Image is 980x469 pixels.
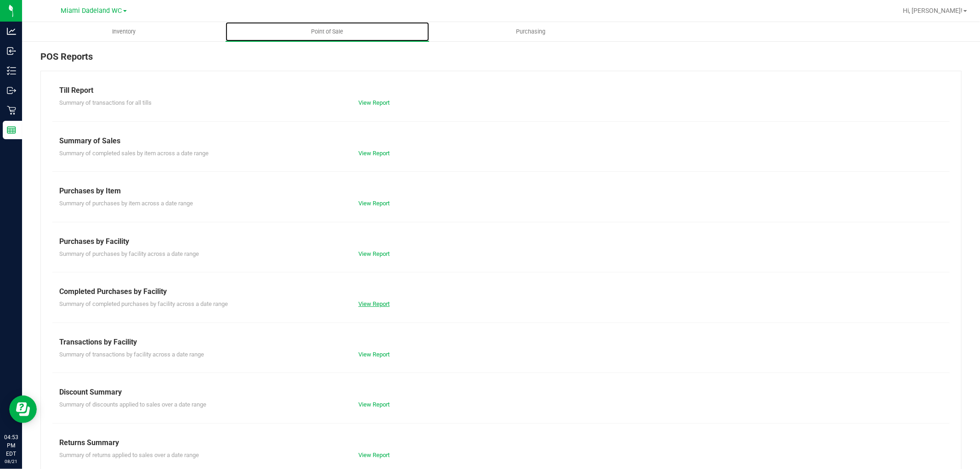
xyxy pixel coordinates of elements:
[358,300,390,307] a: View Report
[59,200,193,207] span: Summary of purchases by item across a date range
[429,22,633,41] a: Purchasing
[226,22,429,41] a: Point of Sale
[61,7,122,15] span: Miami Dadeland WC
[59,250,199,257] span: Summary of purchases by facility across a date range
[59,186,943,197] div: Purchases by Item
[59,286,943,297] div: Completed Purchases by Facility
[4,433,18,458] p: 04:53 PM EDT
[358,99,390,106] a: View Report
[59,351,204,358] span: Summary of transactions by facility across a date range
[59,300,228,307] span: Summary of completed purchases by facility across a date range
[504,28,558,36] span: Purchasing
[903,7,963,14] span: Hi, [PERSON_NAME]!
[40,50,962,71] div: POS Reports
[59,387,943,398] div: Discount Summary
[9,396,37,423] iframe: Resource center
[358,452,390,458] a: View Report
[22,22,226,41] a: Inventory
[59,452,199,458] span: Summary of returns applied to sales over a date range
[299,28,356,36] span: Point of Sale
[7,46,16,56] inline-svg: Inbound
[59,401,206,408] span: Summary of discounts applied to sales over a date range
[7,66,16,75] inline-svg: Inventory
[358,150,390,157] a: View Report
[358,250,390,257] a: View Report
[358,200,390,207] a: View Report
[358,401,390,408] a: View Report
[7,27,16,36] inline-svg: Analytics
[7,106,16,115] inline-svg: Retail
[100,28,148,36] span: Inventory
[59,337,943,348] div: Transactions by Facility
[7,125,16,135] inline-svg: Reports
[59,85,943,96] div: Till Report
[59,236,943,247] div: Purchases by Facility
[59,437,943,448] div: Returns Summary
[59,99,152,106] span: Summary of transactions for all tills
[59,150,209,157] span: Summary of completed sales by item across a date range
[7,86,16,95] inline-svg: Outbound
[358,351,390,358] a: View Report
[4,458,18,465] p: 08/21
[59,136,943,147] div: Summary of Sales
